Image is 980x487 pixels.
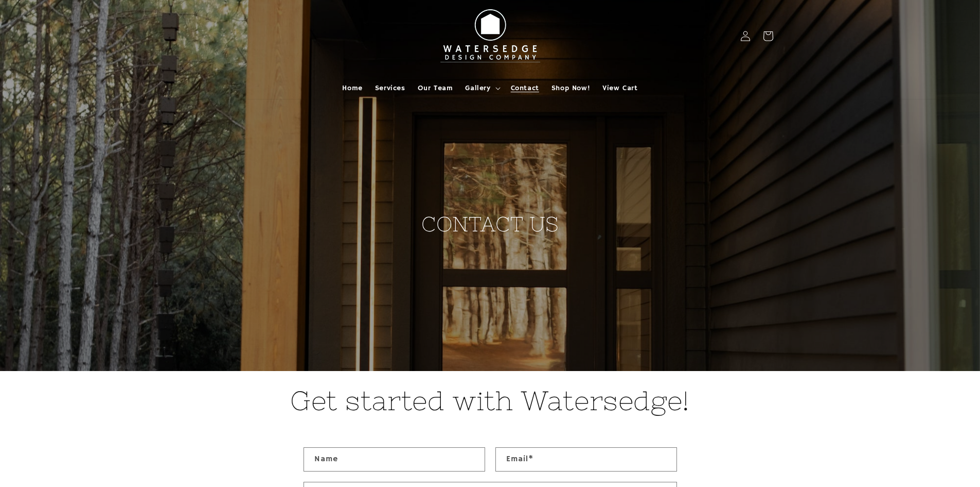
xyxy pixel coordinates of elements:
span: View Cart [602,83,637,93]
span: Our Team [418,83,453,93]
h2: CONTACT US [393,133,588,238]
a: Home [336,77,368,99]
span: Contact [511,83,539,93]
span: Home [342,83,362,93]
span: Services [375,83,405,93]
a: Shop Now! [545,77,596,99]
summary: Gallery [459,77,504,99]
span: Gallery [465,83,490,93]
img: Watersedge Design Co [434,4,547,68]
span: Shop Now! [551,83,590,93]
a: View Cart [596,77,644,99]
a: Our Team [412,77,459,99]
a: Contact [505,77,545,99]
h2: Get started with Watersedge! [207,383,773,418]
a: Services [369,77,412,99]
